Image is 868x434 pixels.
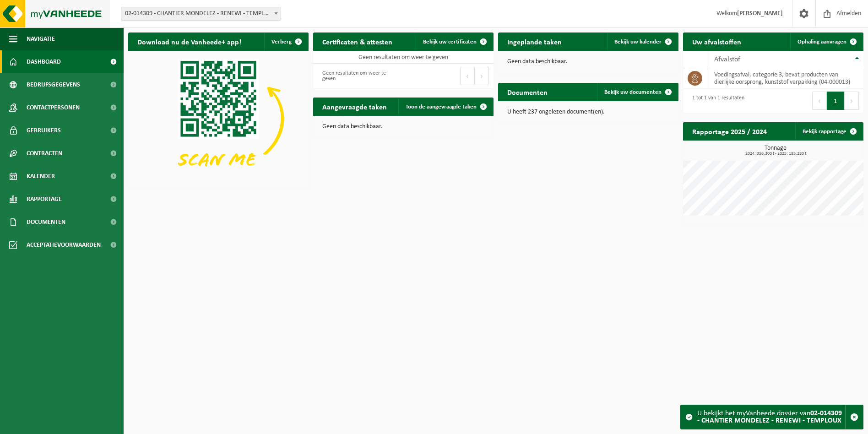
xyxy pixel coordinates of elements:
div: 1 tot 1 van 1 resultaten [688,91,744,111]
p: Geen data beschikbaar. [322,124,484,130]
h2: Certificaten & attesten [313,33,401,50]
span: Dashboard [27,50,61,73]
span: Gebruikers [27,119,61,142]
p: Geen data beschikbaar. [507,59,669,65]
span: Toon de aangevraagde taken [406,104,477,110]
a: Bekijk uw kalender [607,33,678,51]
span: Ophaling aanvragen [797,39,846,45]
span: Navigatie [27,27,55,50]
span: Bekijk uw certificaten [423,39,477,45]
span: Bekijk uw kalender [614,39,662,45]
a: Bekijk rapportage [795,122,863,141]
span: 02-014309 - CHANTIER MONDELEZ - RENEWI - TEMPLOUX [121,7,281,20]
a: Ophaling aanvragen [790,33,863,51]
a: Toon de aangevraagde taken [398,98,493,116]
h2: Documenten [498,83,557,101]
strong: [PERSON_NAME] [737,10,783,17]
span: Bedrijfsgegevens [27,73,80,96]
span: Verberg [271,39,292,45]
span: Contactpersonen [27,96,80,119]
button: Verberg [264,33,308,51]
span: 2024: 356,300 t - 2025: 185,280 t [688,152,863,156]
button: Next [845,92,859,110]
a: Bekijk uw documenten [597,83,678,101]
h2: Uw afvalstoffen [683,33,750,50]
a: Bekijk uw certificaten [416,33,493,51]
button: 1 [827,92,845,110]
h2: Download nu de Vanheede+ app! [128,33,250,50]
button: Previous [812,92,827,110]
button: Previous [460,67,475,85]
span: 02-014309 - CHANTIER MONDELEZ - RENEWI - TEMPLOUX [121,7,281,21]
span: Kalender [27,165,55,188]
td: Geen resultaten om weer te geven [313,51,494,64]
h2: Rapportage 2025 / 2024 [683,122,776,140]
td: voedingsafval, categorie 3, bevat producten van dierlijke oorsprong, kunststof verpakking (04-000... [707,68,863,88]
div: U bekijkt het myVanheede dossier van [697,405,845,429]
span: Acceptatievoorwaarden [27,233,101,256]
img: Download de VHEPlus App [128,51,309,186]
span: Documenten [27,211,65,233]
h2: Aangevraagde taken [313,98,396,115]
span: Contracten [27,142,62,165]
p: U heeft 237 ongelezen document(en). [507,109,669,115]
h2: Ingeplande taken [498,33,571,50]
button: Next [475,67,489,85]
strong: 02-014309 - CHANTIER MONDELEZ - RENEWI - TEMPLOUX [697,410,842,424]
span: Rapportage [27,188,62,211]
div: Geen resultaten om weer te geven [318,66,399,86]
span: Afvalstof [714,56,740,63]
span: Bekijk uw documenten [604,89,662,95]
h3: Tonnage [688,145,863,156]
